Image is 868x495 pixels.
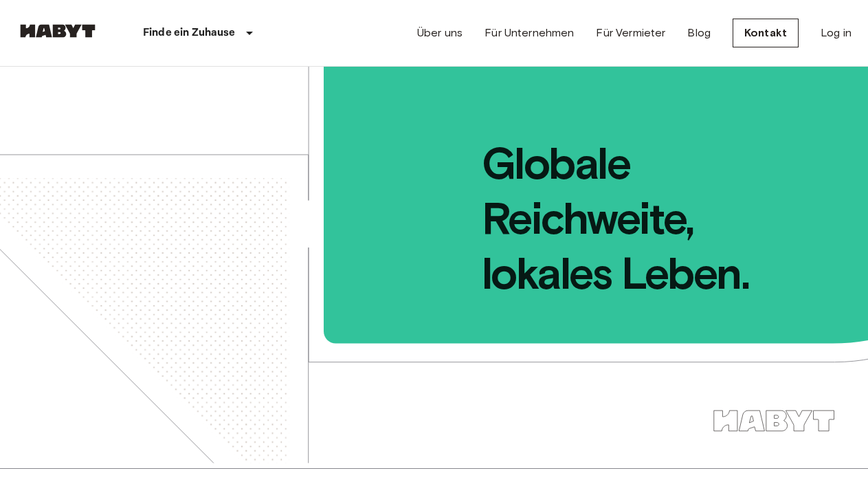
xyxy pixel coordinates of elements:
[485,25,574,41] a: Für Unternehmen
[687,25,711,41] a: Blog
[417,25,463,41] a: Über uns
[16,24,99,38] img: Habyt
[596,25,665,41] a: Für Vermieter
[326,67,868,301] span: Globale Reichweite, lokales Leben.
[821,25,852,41] a: Log in
[143,25,236,41] p: Finde ein Zuhause
[733,19,799,47] a: Kontakt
